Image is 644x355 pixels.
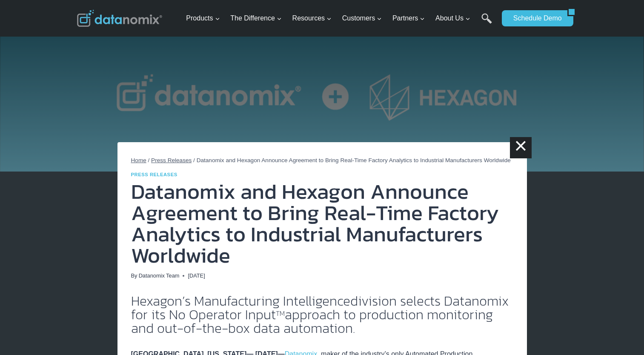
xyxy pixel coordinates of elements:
[131,181,513,266] h1: Datanomix and Hexagon Announce Agreement to Bring Real-Time Factory Analytics to Industrial Manuf...
[510,137,531,158] a: ×
[186,13,220,24] span: Products
[139,272,180,279] a: Datanomix Team
[276,308,285,318] sup: TM
[230,13,282,24] span: The Difference
[342,13,382,24] span: Customers
[131,294,513,335] h2: division selects Datanomix for its No Operator Input approach to production monitoring and out-of...
[131,157,146,163] a: Home
[193,157,195,163] span: /
[188,272,205,280] time: [DATE]
[292,13,332,24] span: Resources
[131,156,513,165] nav: Breadcrumbs
[77,10,162,27] img: Datanomix
[502,10,567,26] a: Schedule Demo
[197,157,511,163] span: Datanomix and Hexagon Announce Agreement to Bring Real-Time Factory Analytics to Industrial Manuf...
[148,157,150,163] span: /
[131,291,350,311] a: Hexagon’s Manufacturing Intelligence
[131,172,177,177] a: Press Releases
[481,13,492,32] a: Search
[151,157,192,163] a: Press Releases
[435,13,470,24] span: About Us
[131,272,137,280] span: By
[392,13,425,24] span: Partners
[183,5,498,32] nav: Primary Navigation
